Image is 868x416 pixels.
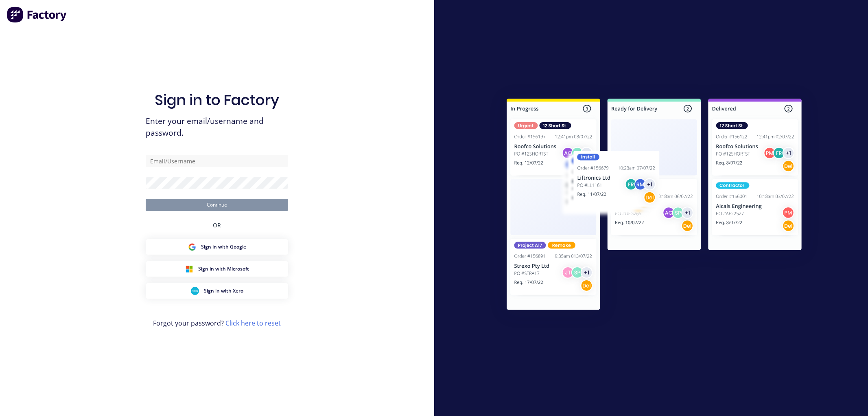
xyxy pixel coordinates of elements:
img: Microsoft Sign in [185,265,193,273]
button: Continue [146,199,288,211]
button: Microsoft Sign inSign in with Microsoft [146,261,288,277]
img: Google Sign in [188,243,196,251]
img: Factory [7,7,68,23]
h1: Sign in to Factory [155,91,279,109]
input: Email/Username [146,155,288,167]
span: Sign in with Google [201,243,246,251]
img: Sign in [489,82,820,329]
span: Enter your email/username and password. [146,115,288,139]
span: Sign in with Microsoft [198,265,249,273]
span: Forgot your password? [153,318,281,328]
img: Xero Sign in [191,287,199,295]
a: Click here to reset [225,319,281,328]
button: Google Sign inSign in with Google [146,239,288,255]
span: Sign in with Xero [204,287,243,295]
button: Xero Sign inSign in with Xero [146,283,288,299]
div: OR [213,211,221,239]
